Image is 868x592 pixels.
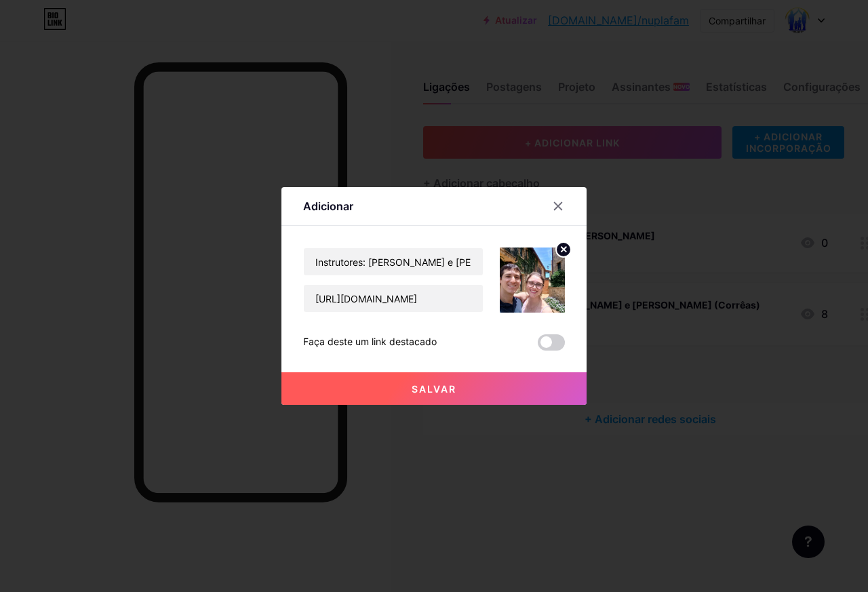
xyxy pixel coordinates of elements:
font: Adicionar [303,199,353,213]
input: URL [304,285,483,312]
input: Título [304,248,483,275]
button: Salvar [281,372,587,405]
img: link_miniatura [500,248,565,313]
font: Salvar [412,383,456,395]
font: Faça deste um link destacado [303,336,437,347]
